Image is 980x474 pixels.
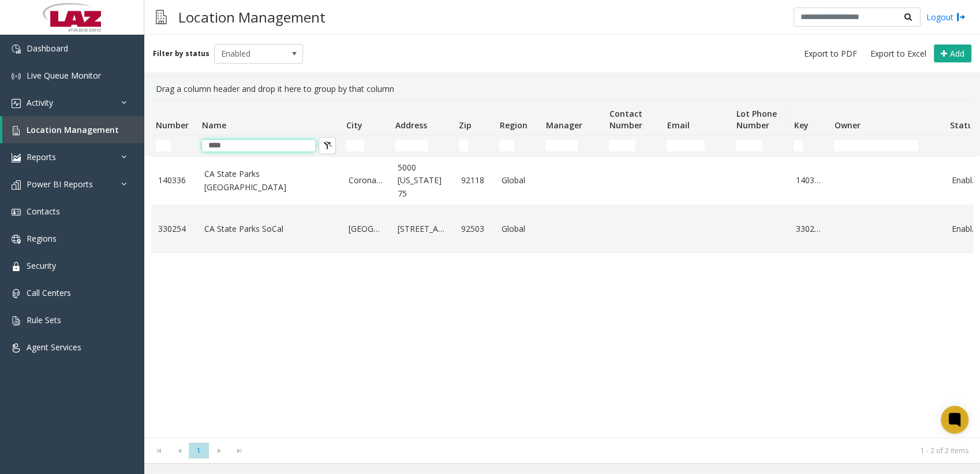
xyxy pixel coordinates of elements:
input: Manager Filter [545,140,578,151]
span: Contacts [27,206,60,217]
a: [GEOGRAPHIC_DATA] [349,223,384,235]
a: 92118 [461,174,488,187]
a: 140336 [158,174,190,187]
span: Email [667,120,689,131]
span: Location Management [27,124,119,135]
span: Add [950,48,964,59]
span: Key [794,120,808,131]
input: Contact Number Filter [609,140,635,151]
td: Region Filter [495,135,541,156]
td: Name Filter [197,135,342,156]
a: Coronado [349,174,384,187]
input: Lot Phone Number Filter [736,140,762,151]
a: 92503 [461,223,488,235]
input: Email Filter [667,140,705,151]
a: [STREET_ADDRESS] [398,223,447,235]
span: Owner [834,120,860,131]
span: Call Centers [27,287,71,298]
span: Page 1 [189,443,209,458]
span: Live Queue Monitor [27,70,101,81]
label: Filter by status [153,49,210,59]
button: Export to PDF [799,46,862,62]
span: Agent Services [27,342,81,353]
img: 'icon' [12,316,21,325]
a: Global [502,174,534,187]
td: Lot Phone Number Filter [731,135,789,156]
td: City Filter [342,135,391,156]
input: Name Filter [202,140,315,151]
a: Enabled [952,174,978,187]
kendo-pager-info: 1 - 2 of 2 items [256,446,968,456]
img: 'icon' [12,343,21,353]
img: 'icon' [12,180,21,190]
td: Address Filter [391,135,454,156]
h3: Location Management [173,3,331,31]
span: Dashboard [27,43,68,54]
td: Zip Filter [454,135,495,156]
img: 'icon' [12,72,21,81]
a: CA State Parks [GEOGRAPHIC_DATA] [204,168,335,194]
input: Address Filter [395,140,428,151]
span: Export to Excel [870,48,926,60]
img: 'icon' [12,126,21,135]
span: Manager [545,120,582,131]
input: Zip Filter [459,140,468,151]
a: 330254 [158,223,190,235]
input: City Filter [346,140,364,151]
span: City [346,120,362,131]
td: Key Filter [789,135,829,156]
button: Clear [319,137,336,154]
span: Enabled [215,45,285,63]
span: Contact Number [609,108,642,131]
td: Number Filter [151,135,197,156]
a: Location Management [2,116,144,143]
a: Logout [926,11,966,23]
span: Name [202,120,226,131]
a: CA State Parks SoCal [204,223,335,235]
span: Security [27,260,56,271]
span: Power BI Reports [27,179,93,190]
span: Lot Phone Number [736,108,776,131]
button: Add [934,45,971,63]
span: Region [499,120,527,131]
span: Regions [27,233,57,244]
img: 'icon' [12,289,21,298]
img: 'icon' [12,208,21,217]
span: Number [156,120,189,131]
input: Number Filter [156,140,171,151]
img: 'icon' [12,235,21,244]
td: Manager Filter [541,135,604,156]
input: Key Filter [794,140,803,151]
img: pageIcon [156,3,167,31]
span: Address [395,120,427,131]
button: Export to Excel [866,46,931,62]
input: Region Filter [499,140,514,151]
input: Owner Filter [834,140,918,151]
a: Enabled [952,223,978,235]
div: Data table [144,100,980,438]
span: Rule Sets [27,314,61,325]
img: 'icon' [12,45,21,54]
span: Activity [27,97,53,108]
td: Contact Number Filter [604,135,662,156]
a: 330254 [796,223,822,235]
span: Export to PDF [804,48,857,60]
a: Global [502,223,534,235]
img: 'icon' [12,153,21,162]
td: Owner Filter [829,135,945,156]
img: 'icon' [12,262,21,271]
span: Zip [459,120,472,131]
img: logout [956,11,966,23]
a: 140336 [796,174,822,187]
a: 5000 [US_STATE] 75 [398,161,447,200]
img: 'icon' [12,99,21,108]
td: Email Filter [662,135,731,156]
span: Reports [27,151,56,162]
div: Drag a column header and drop it here to group by that column [151,78,973,100]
